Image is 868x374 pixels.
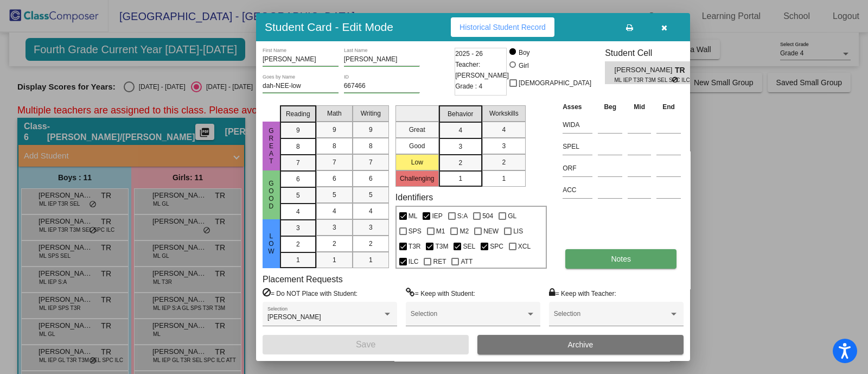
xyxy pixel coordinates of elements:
[436,225,445,238] span: M1
[463,240,475,253] span: SEL
[568,340,593,349] span: Archive
[369,157,373,167] span: 7
[333,239,336,249] span: 2
[458,142,462,151] span: 3
[502,157,506,167] span: 2
[451,17,554,37] button: Historical Student Record
[483,225,499,238] span: NEW
[432,210,442,223] span: IEP
[333,190,336,200] span: 5
[296,223,300,233] span: 3
[455,81,482,92] span: Grade : 4
[563,138,592,155] input: assessment
[458,158,462,168] span: 2
[333,125,336,135] span: 9
[490,240,503,253] span: SPC
[266,232,276,255] span: Low
[406,288,475,299] label: = Keep with Student:
[502,125,506,135] span: 4
[477,335,684,354] button: Archive
[565,249,676,269] button: Notes
[263,274,343,284] label: Placement Requests
[482,210,493,223] span: 504
[296,158,300,168] span: 7
[458,125,462,135] span: 4
[296,142,300,151] span: 8
[502,141,506,151] span: 3
[448,109,473,119] span: Behavior
[595,101,625,113] th: Beg
[615,65,675,76] span: [PERSON_NAME]
[458,174,462,183] span: 1
[263,83,339,90] input: goes by name
[455,48,483,59] span: 2025 - 26
[560,101,595,113] th: Asses
[518,240,531,253] span: XCL
[518,61,529,71] div: Girl
[369,141,373,151] span: 8
[369,206,373,216] span: 4
[296,207,300,217] span: 4
[519,77,591,90] span: [DEMOGRAPHIC_DATA]
[333,157,336,167] span: 7
[508,210,516,223] span: GL
[263,288,358,299] label: = Do NOT Place with Student:
[296,125,300,135] span: 9
[549,288,616,299] label: = Keep with Teacher:
[513,225,523,238] span: LIS
[625,101,654,113] th: Mid
[459,225,469,238] span: M2
[654,101,684,113] th: End
[369,223,373,232] span: 3
[333,255,336,265] span: 1
[369,125,373,135] span: 9
[369,239,373,249] span: 2
[265,20,393,34] h3: Student Card - Edit Mode
[344,83,420,90] input: Enter ID
[267,313,321,321] span: [PERSON_NAME]
[461,255,473,268] span: ATT
[356,340,375,349] span: Save
[369,174,373,183] span: 6
[263,335,469,354] button: Save
[409,240,421,253] span: T3R
[333,174,336,183] span: 6
[409,225,422,238] span: SPS
[296,255,300,265] span: 1
[455,59,509,81] span: Teacher: [PERSON_NAME]
[409,210,418,223] span: ML
[333,141,336,151] span: 8
[563,117,592,133] input: assessment
[395,192,433,202] label: Identifiers
[369,255,373,265] span: 1
[489,109,519,118] span: Workskills
[296,191,300,200] span: 5
[615,76,673,84] span: ML IEP T3R T3M SEL SPC ILC
[563,160,592,176] input: assessment
[611,255,631,263] span: Notes
[605,48,699,58] h3: Student Cell
[502,174,506,183] span: 1
[296,174,300,184] span: 6
[286,109,310,119] span: Reading
[266,127,276,165] span: Great
[361,109,381,118] span: Writing
[296,239,300,249] span: 2
[459,23,546,31] span: Historical Student Record
[675,65,690,76] span: TR
[409,255,419,268] span: ILC
[266,180,276,210] span: Good
[333,206,336,216] span: 4
[457,210,468,223] span: S:A
[433,255,446,268] span: RET
[333,223,336,232] span: 3
[435,240,448,253] span: T3M
[369,190,373,200] span: 5
[563,182,592,198] input: assessment
[518,48,530,58] div: Boy
[327,109,342,118] span: Math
